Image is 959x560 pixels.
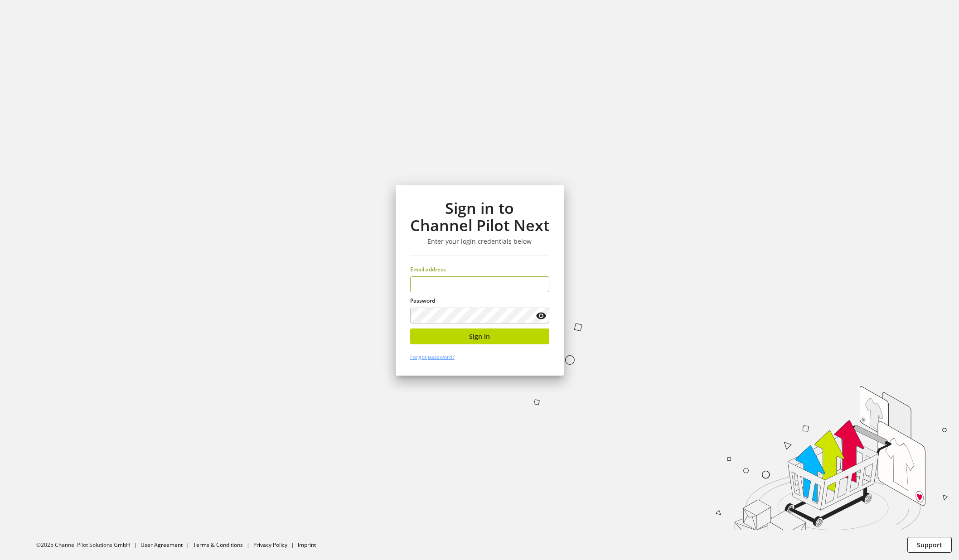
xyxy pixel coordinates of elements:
[140,541,183,549] a: User Agreement
[907,537,952,553] button: Support
[469,332,490,341] span: Sign in
[193,541,243,549] a: Terms & Conditions
[298,541,316,549] a: Imprint
[917,540,942,550] span: Support
[410,199,549,234] h1: Sign in to Channel Pilot Next
[410,266,446,273] span: Email address
[410,353,455,361] a: Forgot password?
[410,237,549,246] h3: Enter your login credentials below
[36,541,140,549] li: ©2025 Channel Pilot Solutions GmbH
[410,297,435,304] span: Password
[410,328,549,344] button: Sign in
[253,541,287,549] a: Privacy Policy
